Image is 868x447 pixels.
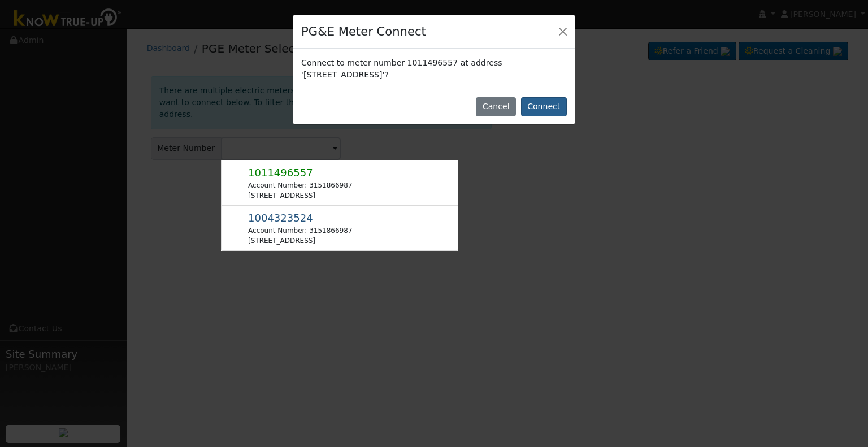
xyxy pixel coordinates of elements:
span: Usage Point: 6947362710 [248,169,313,178]
div: [STREET_ADDRESS] [248,190,352,201]
div: Connect to meter number 1011496557 at address '[STREET_ADDRESS]'? [293,49,575,88]
span: 1004323524 [248,212,313,224]
button: Close [555,23,571,39]
div: Account Number: 3151866987 [248,180,352,190]
span: Usage Point: 1322050538 [248,214,313,223]
button: Cancel [476,97,516,116]
div: Account Number: 3151866987 [248,225,352,236]
span: 1011496557 [248,167,313,179]
div: [STREET_ADDRESS] [248,236,352,246]
h4: PG&E Meter Connect [301,23,426,41]
button: Connect [521,97,567,116]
